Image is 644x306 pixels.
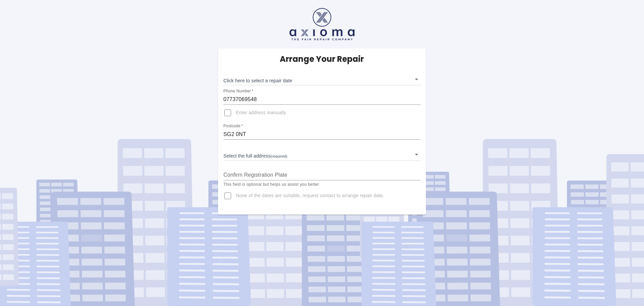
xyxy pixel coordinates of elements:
[236,110,286,116] span: Enter address manually
[223,88,253,94] label: Phone Number
[289,8,355,40] img: axioma
[223,123,243,129] label: Postcode
[236,192,384,199] span: None of the dates are suitable, request contact to arrange repair date.
[280,54,364,64] h5: Arrange Your Repair
[223,181,421,188] p: This field is optional but helps us assist you better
